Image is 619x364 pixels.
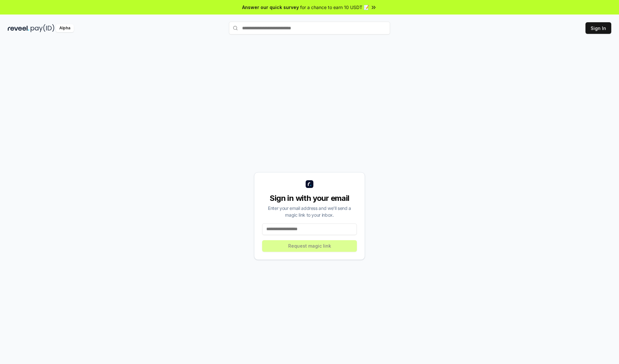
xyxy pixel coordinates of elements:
div: Alpha [56,24,74,32]
span: for a chance to earn 10 USDT 📝 [300,4,369,11]
span: Answer our quick survey [242,4,299,11]
img: logo_small [306,180,313,188]
img: reveel_dark [8,24,29,32]
div: Sign in with your email [262,193,357,203]
button: Sign In [585,22,611,34]
img: pay_id [31,24,54,32]
div: Enter your email address and we’ll send a magic link to your inbox. [262,205,357,218]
